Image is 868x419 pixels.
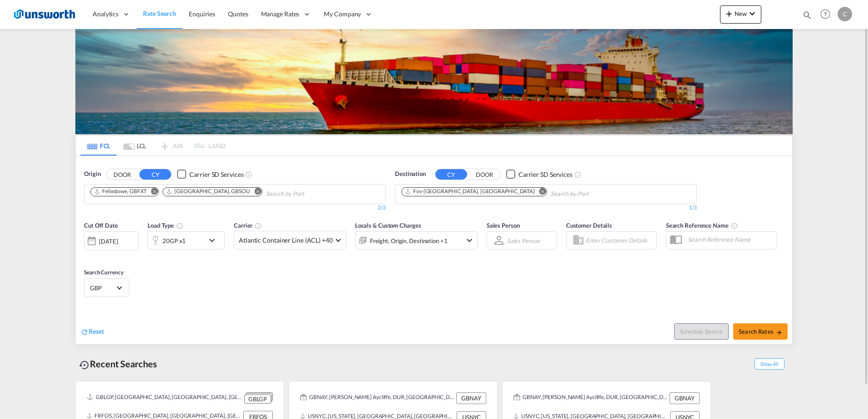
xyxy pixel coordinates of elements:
span: Destination [395,170,426,179]
div: C [838,7,852,21]
span: My Company [324,10,361,19]
md-icon: icon-chevron-down [747,8,758,19]
div: GBNAY, Newton Aycliffe, DUR, United Kingdom, GB & Ireland, Europe [513,392,667,404]
input: Chips input. [266,187,352,201]
span: New [724,10,758,17]
span: Reset [89,327,104,335]
button: DOOR [469,169,500,180]
span: Sales Person [487,222,520,229]
input: Enter Customer Details [586,234,654,247]
md-icon: icon-magnify [802,10,812,20]
div: Help [818,6,838,23]
div: Freight Origin Destination Factory Stuffing [370,234,448,247]
span: Analytics [93,10,118,19]
div: 1/3 [395,204,697,212]
md-icon: icon-refresh [80,328,89,336]
md-chips-wrap: Chips container. Use arrow keys to select chips. [400,185,641,201]
md-icon: The selected Trucker/Carrierwill be displayed in the rate results If the rates are from another f... [255,222,262,229]
span: Enquiries [189,10,215,18]
md-icon: icon-information-outline [176,222,183,229]
md-icon: Your search will be saved by the below given name [731,222,738,229]
button: Remove [145,188,158,197]
span: Search Reference Name [666,222,738,229]
button: Remove [533,188,547,197]
img: LCL+%26+FCL+BACKGROUND.png [75,29,793,134]
div: Southampton, GBSOU [166,188,250,195]
div: GBNAY [670,392,700,404]
div: Carrier SD Services [518,170,572,179]
span: Origin [84,170,100,179]
div: Press delete to remove this chip. [166,188,252,195]
md-chips-wrap: Chips container. Use arrow keys to select chips. [89,185,356,201]
md-icon: icon-chevron-down [207,235,222,246]
span: Search Currency [84,269,123,276]
div: GBLGP [244,395,271,404]
md-tab-item: LCL [117,136,153,156]
div: Freight Origin Destination Factory Stuffingicon-chevron-down [355,231,478,249]
md-select: Select Currency: £ GBPUnited Kingdom Pound [89,281,124,294]
span: Rate Search [143,10,176,17]
md-icon: icon-plus 400-fg [724,8,735,19]
md-icon: icon-chevron-down [464,235,475,246]
span: GBP [90,284,115,292]
button: Search Ratesicon-arrow-right [733,323,788,340]
md-icon: Unchecked: Search for CY (Container Yard) services for all selected carriers.Checked : Search for... [245,171,252,178]
span: Search Rates [739,328,782,335]
div: 20GP x1 [163,234,186,247]
button: CY [139,169,171,180]
button: DOOR [106,169,138,180]
span: Quotes [228,10,248,18]
div: icon-magnify [802,10,812,24]
div: GBLGP, London Gateway Port, United Kingdom, GB & Ireland, Europe [87,392,242,404]
div: [DATE] [84,231,138,250]
div: GBNAY [456,392,486,404]
div: OriginDOOR CY Checkbox No InkUnchecked: Search for CY (Container Yard) services for all selected ... [76,156,792,344]
span: Atlantic Container Line (ACL) +40 [239,236,333,245]
div: 20GP x1icon-chevron-down [148,231,225,249]
div: Recent Searches [75,354,161,374]
img: 3748d800213711f08852f18dcb6d8936.jpg [14,4,75,24]
span: Carrier [234,222,262,229]
div: Press delete to remove this chip. [94,188,148,195]
div: [DATE] [99,237,118,245]
button: Note: By default Schedule search will only considerorigin ports, destination ports and cut off da... [674,323,729,340]
input: Search Reference Name [683,233,777,246]
input: Chips input. [551,187,637,201]
md-select: Sales Person [506,234,541,247]
md-datepicker: Select [84,249,91,262]
button: CY [435,169,467,180]
md-checkbox: Checkbox No Ink [506,170,572,179]
div: GBNAY, Newton Aycliffe, DUR, United Kingdom, GB & Ireland, Europe [300,392,454,404]
span: Customer Details [566,222,612,229]
div: Press delete to remove this chip. [404,188,537,195]
div: 2/3 [84,204,386,212]
div: Carrier SD Services [189,170,243,179]
div: icon-refreshReset [80,327,104,337]
md-checkbox: Checkbox No Ink [177,170,243,179]
button: icon-plus 400-fgNewicon-chevron-down [720,5,761,24]
span: Manage Rates [261,10,300,19]
span: Show All [755,358,784,370]
md-pagination-wrapper: Use the left and right arrow keys to navigate between tabs [80,136,226,156]
span: Load Type [148,222,183,229]
button: Remove [248,188,262,197]
md-tab-item: FCL [80,136,117,156]
md-icon: icon-backup-restore [79,360,90,370]
div: Felixstowe, GBFXT [94,188,147,195]
span: Locals & Custom Charges [355,222,421,229]
md-icon: icon-arrow-right [776,329,782,336]
div: Fos-sur-Mer, FRFOS [404,188,535,195]
span: Cut Off Date [84,222,118,229]
span: Help [818,6,833,22]
md-icon: Unchecked: Search for CY (Container Yard) services for all selected carriers.Checked : Search for... [574,171,582,178]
